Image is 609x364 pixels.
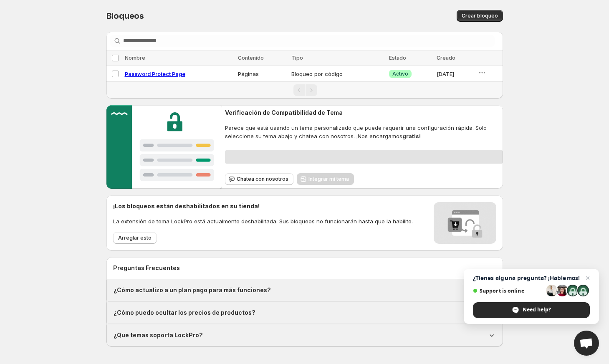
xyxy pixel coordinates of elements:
[106,81,503,99] nav: Paginación
[114,308,255,317] h1: ¿Cómo puedo ocultar los precios de productos?
[225,124,503,140] span: Parece que está usando un tema personalizado que puede requerir una configuración rápida. Solo se...
[225,109,503,117] h2: Verificación de Compatibilidad de Tema
[473,288,543,294] span: Support is online
[437,55,455,61] span: Creado
[434,66,475,82] td: [DATE]
[113,217,413,225] p: La extensión de tema LockPro está actualmente deshabilitada. Sus bloqueos no funcionarán hasta qu...
[457,10,503,22] button: Crear bloqueo
[114,331,203,339] h1: ¿Qué temas soporta LockPro?
[473,302,590,318] div: Need help?
[225,173,293,185] button: Chatea con nosotros
[113,264,496,272] h2: Preguntas Frecuentes
[434,202,496,244] img: Locks disabled
[106,105,222,189] img: Customer support
[118,235,152,241] span: Arreglar esto
[291,55,303,61] span: Tipo
[235,66,289,82] td: Páginas
[237,176,288,182] span: Chatea con nosotros
[462,13,498,19] span: Crear bloqueo
[392,71,408,77] span: Activo
[125,55,145,61] span: Nombre
[114,286,271,294] h1: ¿Cómo actualizo a un plan pago para más funciones?
[574,331,599,356] div: Open chat
[113,202,413,210] h2: ¡Los bloqueos están deshabilitados en su tienda!
[523,306,551,313] span: Need help?
[289,66,387,82] td: Bloqueo por código
[125,71,185,77] a: Password Protect Page
[402,133,421,139] strong: gratis!
[106,11,144,21] span: Bloqueos
[238,55,264,61] span: Contenido
[473,275,590,281] span: ¿Tienes alguna pregunta? ¡Hablemos!
[113,232,157,244] button: Arreglar esto
[583,273,593,283] span: Close chat
[389,55,406,61] span: Estado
